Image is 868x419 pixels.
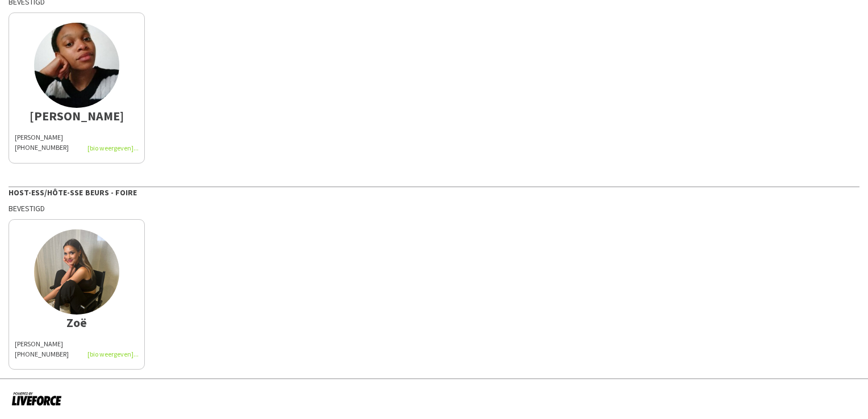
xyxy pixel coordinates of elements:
[15,132,139,143] div: [PERSON_NAME]
[9,186,859,198] div: Host-ess/Hôte-sse Beurs - Foire
[34,229,119,315] img: thumb-63bd7b032b6bd.jpeg
[15,350,69,358] span: [PHONE_NUMBER]
[15,317,139,328] div: Zoë
[15,339,139,349] div: [PERSON_NAME]
[11,391,62,407] img: Aangedreven door Liveforce
[34,23,119,108] img: thumb-682330faa4508.jpg
[9,203,859,213] div: Bevestigd
[15,111,139,121] div: [PERSON_NAME]
[15,143,69,152] span: [PHONE_NUMBER]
